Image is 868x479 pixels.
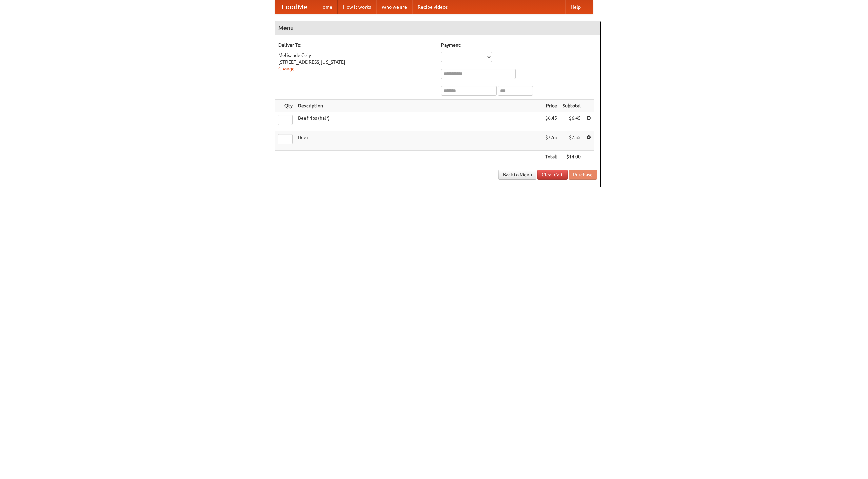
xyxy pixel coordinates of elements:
h5: Deliver To: [278,42,434,48]
th: Qty [275,100,295,112]
a: How it works [338,0,376,14]
a: Who we are [376,0,412,14]
td: Beer [295,131,542,151]
h5: Payment: [441,42,597,48]
div: [STREET_ADDRESS][US_STATE] [278,59,434,65]
td: $6.45 [560,112,584,131]
a: Change [278,66,295,71]
a: Help [565,0,586,14]
th: Subtotal [560,100,584,112]
a: FoodMe [275,0,314,14]
td: Beef ribs (half) [295,112,542,131]
a: Back to Menu [498,170,536,180]
div: Melisande Ceiy [278,52,434,59]
button: Purchase [569,170,597,180]
h4: Menu [275,21,600,35]
th: Description [295,100,542,112]
th: $14.00 [560,151,584,163]
a: Clear Cart [537,170,568,180]
td: $6.45 [542,112,560,131]
a: Home [314,0,338,14]
th: Price [542,100,560,112]
th: Total: [542,151,560,163]
a: Recipe videos [412,0,453,14]
td: $7.55 [542,131,560,151]
td: $7.55 [560,131,584,151]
